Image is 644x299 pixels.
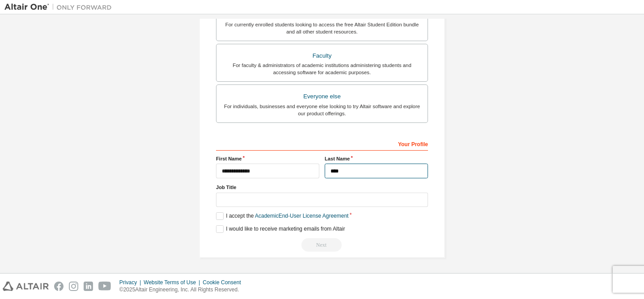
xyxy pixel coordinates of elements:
img: linkedin.svg [84,282,93,291]
img: Altair One [4,3,116,12]
label: Last Name [325,155,428,162]
label: I accept the [216,212,348,220]
img: altair_logo.svg [3,282,49,291]
p: © 2025 Altair Engineering, Inc. All Rights Reserved. [119,286,246,294]
div: Your Profile [216,136,428,151]
div: Read and acccept EULA to continue [216,238,428,252]
label: I would like to receive marketing emails from Altair [216,225,345,233]
label: First Name [216,155,319,162]
div: Everyone else [222,90,422,103]
img: facebook.svg [54,282,64,291]
div: For individuals, businesses and everyone else looking to try Altair software and explore our prod... [222,103,422,117]
div: For currently enrolled students looking to access the free Altair Student Edition bundle and all ... [222,21,422,35]
div: Faculty [222,50,422,62]
div: For faculty & administrators of academic institutions administering students and accessing softwa... [222,62,422,76]
a: Academic End-User License Agreement [255,213,348,219]
label: Job Title [216,184,428,191]
img: instagram.svg [69,282,78,291]
img: youtube.svg [98,282,111,291]
div: Privacy [119,279,144,286]
div: Cookie Consent [203,279,246,286]
div: Website Terms of Use [144,279,203,286]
